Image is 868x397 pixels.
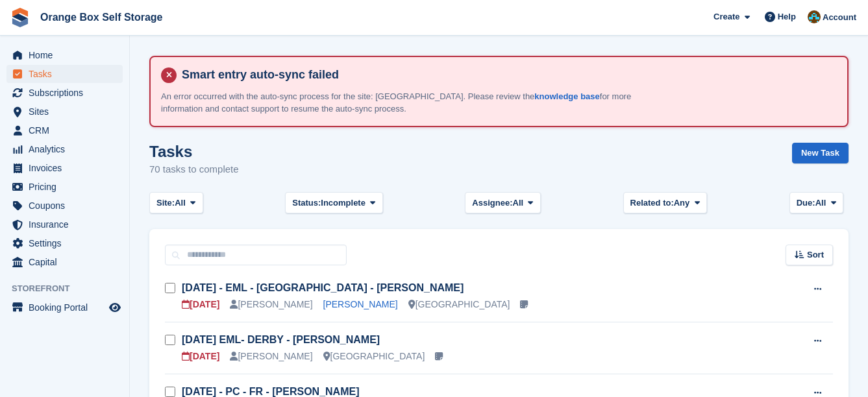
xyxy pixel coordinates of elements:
span: All [175,197,186,210]
p: An error occurred with the auto-sync process for the site: [GEOGRAPHIC_DATA]. Please review the f... [161,90,648,115]
a: Preview store [107,300,123,315]
span: Insurance [29,215,106,234]
div: [GEOGRAPHIC_DATA] [323,350,425,363]
span: Subscriptions [29,84,106,102]
span: Incomplete [321,197,366,210]
span: Settings [29,234,106,252]
img: stora-icon-8386f47178a22dfd0bd8f6a31ec36ba5ce8667c1dd55bd0f319d3a0aa187defe.svg [10,8,30,27]
a: menu [6,65,123,83]
a: menu [6,298,123,317]
a: menu [6,121,123,139]
span: Invoices [29,159,106,177]
span: Home [29,46,106,64]
button: Due: All [789,192,843,213]
a: menu [6,197,123,215]
span: Any [674,197,690,210]
span: Booking Portal [29,298,106,317]
button: Status: Incomplete [285,192,382,213]
div: [PERSON_NAME] [230,298,312,311]
div: [PERSON_NAME] [230,350,312,363]
a: menu [6,102,123,121]
a: [DATE] EML- DERBY - [PERSON_NAME] [182,334,380,345]
span: Sort [807,248,824,261]
span: Assignee: [472,197,512,210]
a: menu [6,84,123,102]
span: Analytics [29,140,106,158]
button: Site: All [149,192,203,213]
div: [DATE] [182,350,219,363]
a: menu [6,46,123,64]
a: [PERSON_NAME] [323,299,398,309]
button: Assignee: All [465,192,541,213]
a: [DATE] - EML - [GEOGRAPHIC_DATA] - [PERSON_NAME] [182,282,464,293]
span: Storefront [12,282,129,295]
div: [DATE] [182,298,219,311]
a: knowledge base [534,91,599,101]
span: Capital [29,253,106,271]
button: Related to: Any [623,192,707,213]
a: menu [6,253,123,271]
span: Sites [29,102,106,121]
a: menu [6,140,123,158]
a: menu [6,234,123,252]
span: Pricing [29,178,106,196]
a: menu [6,215,123,234]
p: 70 tasks to complete [149,162,239,177]
img: Mike [808,10,821,23]
span: Account [823,11,856,24]
span: All [513,197,524,210]
h4: Smart entry auto-sync failed [177,67,837,82]
h1: Tasks [149,143,239,160]
span: CRM [29,121,106,139]
span: Site: [156,197,175,210]
span: Create [713,10,739,23]
span: Status: [292,197,321,210]
a: [DATE] - PC - FR - [PERSON_NAME] [182,386,359,397]
span: Help [778,10,796,23]
span: Tasks [29,65,106,83]
a: Orange Box Self Storage [35,6,168,28]
span: Due: [797,197,815,210]
span: Coupons [29,197,106,215]
span: Related to: [630,197,674,210]
div: [GEOGRAPHIC_DATA] [408,298,510,311]
a: New Task [792,143,849,164]
a: menu [6,159,123,177]
a: menu [6,178,123,196]
span: All [815,197,826,210]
